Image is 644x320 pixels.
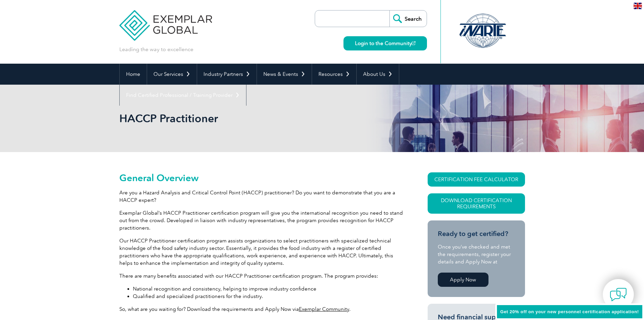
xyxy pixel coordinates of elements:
[119,209,403,232] p: Exemplar Global’s HACCP Practitioner certification program will give you the international recogn...
[119,189,403,204] p: Are you a Hazard Analysis and Critical Control Point (HACCP) practitioner? Do you want to demonst...
[119,46,193,53] p: Leading the way to excellence
[610,286,627,303] img: contact-chat.png
[438,243,515,265] p: Once you’ve checked and met the requirements, register your details and Apply Now at
[120,85,246,106] a: Find Certified Professional / Training Provider
[634,3,642,9] img: en
[133,285,403,293] li: National recognition and consistency, helping to improve industry confidence
[119,112,379,125] h1: HACCP Practitioner
[389,10,427,27] input: Search
[119,272,403,280] p: There are many benefits associated with our HACCP Practitioner certification program. The program...
[312,64,356,85] a: Resources
[500,309,639,314] span: Get 20% off on your new personnel certification application!
[299,306,349,312] a: Exemplar Community
[147,64,197,85] a: Our Services
[120,64,147,85] a: Home
[197,64,257,85] a: Industry Partners
[428,193,525,214] a: Download Certification Requirements
[428,172,525,187] a: CERTIFICATION FEE CALCULATOR
[438,230,515,238] h3: Ready to get certified?
[133,293,403,300] li: Qualified and specialized practitioners for the industry.
[357,64,399,85] a: About Us
[343,36,427,50] a: Login to the Community
[257,64,312,85] a: News & Events
[412,41,415,45] img: open_square.png
[119,237,403,267] p: Our HACCP Practitioner certification program assists organizations to select practitioners with s...
[119,305,403,313] p: So, what are you waiting for? Download the requirements and Apply Now via .
[438,273,488,287] a: Apply Now
[119,172,403,183] h2: General Overview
